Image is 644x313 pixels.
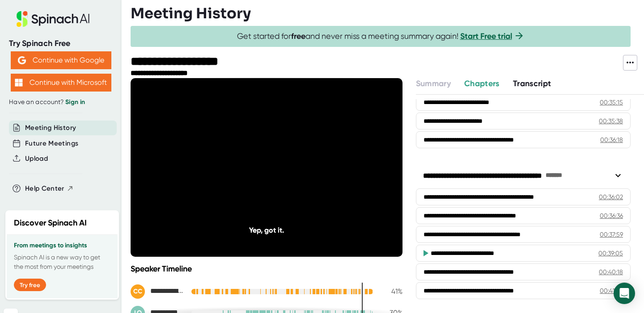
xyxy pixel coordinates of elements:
[14,242,110,249] h3: From meetings to insights
[18,56,26,64] img: Aehbyd4JwY73AAAAAElFTkSuQmCC
[416,79,451,88] span: Summary
[11,51,111,69] button: Continue with Google
[14,279,46,291] button: Try free
[513,78,551,90] button: Transcript
[464,78,500,90] button: Chapters
[25,184,74,194] button: Help Center
[237,31,525,42] span: Get started for and never miss a meeting summary again!
[9,38,113,49] div: Try Spinach Free
[158,226,375,234] div: Yep, got it.
[380,287,402,296] div: 41 %
[65,98,85,106] a: Sign in
[131,284,184,299] div: Christopher Campbell
[600,135,623,144] div: 00:36:18
[11,74,111,92] button: Continue with Microsoft
[599,117,623,125] div: 00:35:38
[25,123,76,133] button: Meeting History
[600,211,623,220] div: 00:36:36
[25,154,48,164] button: Upload
[460,31,512,41] a: Start Free trial
[9,98,113,106] div: Have an account?
[599,267,623,276] div: 00:40:18
[25,184,64,194] span: Help Center
[614,283,635,304] div: Open Intercom Messenger
[14,253,110,271] p: Spinach AI is a new way to get the most from your meetings
[416,78,451,90] button: Summary
[131,5,251,22] h3: Meeting History
[600,286,623,295] div: 00:41:35
[464,79,500,88] span: Chapters
[291,31,305,41] b: free
[599,192,623,201] div: 00:36:02
[600,230,623,239] div: 00:37:59
[131,264,402,274] div: Speaker Timeline
[513,79,551,88] span: Transcript
[598,249,623,258] div: 00:39:05
[14,217,87,229] h2: Discover Spinach AI
[131,284,145,299] div: CC
[25,138,78,149] button: Future Meetings
[600,98,623,107] div: 00:35:15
